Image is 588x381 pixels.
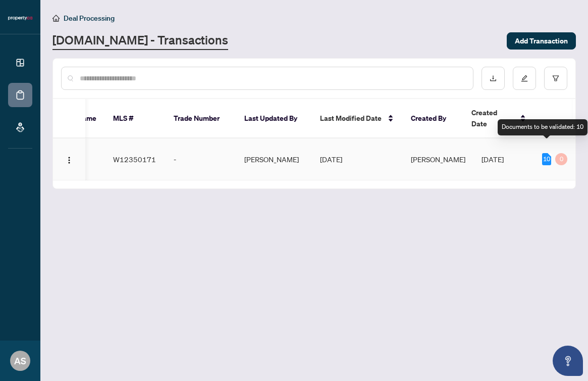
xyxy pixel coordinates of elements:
td: - [166,138,236,180]
div: 0 [555,153,567,165]
th: Last Updated By [236,99,312,138]
img: Logo [65,156,73,164]
button: edit [513,67,536,90]
span: W12350171 [113,155,156,164]
img: logo [8,15,32,21]
button: filter [544,67,567,90]
div: 10 [542,153,551,165]
button: download [482,67,505,90]
div: Documents to be validated: 10 [498,119,587,135]
th: Created By [403,99,463,138]
button: Logo [61,151,77,167]
button: Add Transaction [507,32,576,50]
th: Created Date [463,99,534,138]
span: AS [14,354,26,368]
td: [PERSON_NAME] [236,138,312,180]
span: Last Modified Date [320,113,382,124]
th: Last Modified Date [312,99,403,138]
span: edit [521,75,528,82]
th: MLS # [105,99,166,138]
span: [DATE] [320,155,342,164]
span: download [490,75,497,82]
a: [DOMAIN_NAME] - Transactions [52,32,228,50]
span: filter [552,75,559,82]
span: [DATE] [482,155,504,164]
button: Open asap [553,346,583,376]
span: Add Transaction [515,33,568,49]
th: Trade Number [166,99,236,138]
span: Deal Processing [64,14,115,23]
span: [PERSON_NAME] [411,155,465,164]
span: Created Date [471,107,514,129]
span: home [52,15,60,22]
